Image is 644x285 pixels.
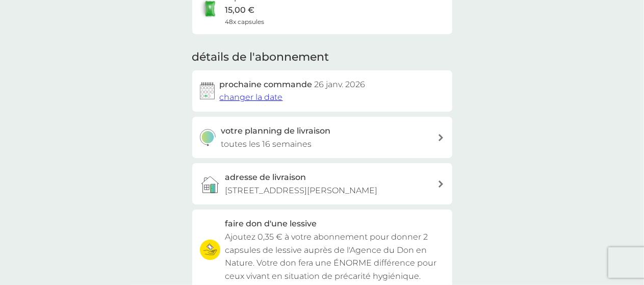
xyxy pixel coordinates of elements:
[225,4,255,17] p: 15,00 €
[192,163,452,204] a: adresse de livraison[STREET_ADDRESS][PERSON_NAME]
[221,124,330,138] h3: votre planning de livraison
[220,91,283,104] button: changer la date
[220,78,366,91] h2: prochaine commande
[192,117,452,158] button: votre planning de livraisontoutes les 16 semaines
[315,80,366,89] span: 26 janv. 2026
[225,184,378,197] p: [STREET_ADDRESS][PERSON_NAME]
[220,92,283,102] span: changer la date
[225,171,306,184] h3: adresse de livraison
[225,230,445,282] p: Ajoutez 0,35 € à votre abonnement pour donner 2 capsules de lessive auprès de l'Agence du Don en ...
[221,138,312,151] p: toutes les 16 semaines
[192,49,329,65] h2: détails de l'abonnement
[225,217,317,230] h3: faire don d'une lessive
[225,17,265,27] span: 48x capsules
